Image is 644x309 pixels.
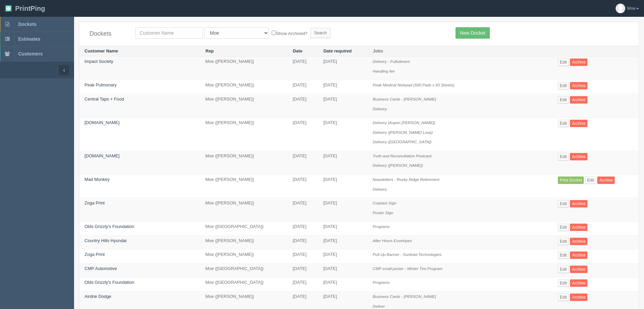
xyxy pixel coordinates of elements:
[272,31,276,35] input: Show Archived?
[200,80,287,94] td: Moe ([PERSON_NAME])
[272,29,307,37] label: Show Archived?
[200,222,287,236] td: Moe ([GEOGRAPHIC_DATA])
[373,280,390,284] i: Programs
[318,198,368,222] td: [DATE]
[373,140,432,144] i: Delivery ([GEOGRAPHIC_DATA])
[373,266,442,271] i: CMP small poster - Winter Tire Program
[310,28,331,38] input: Search
[18,36,40,42] span: Estimates
[373,130,433,134] i: Delivery ([PERSON_NAME] Loop)
[570,238,587,245] a: Archive
[84,224,134,229] a: Olds Grizzly's Foundation
[287,56,318,80] td: [DATE]
[558,153,569,160] a: Edit
[373,177,439,182] i: Newsletters - Rocky Ridge Retirement
[570,279,587,287] a: Archive
[287,198,318,222] td: [DATE]
[558,200,569,207] a: Edit
[84,48,118,53] a: Customer Name
[318,56,368,80] td: [DATE]
[18,51,43,56] span: Customers
[455,27,489,39] a: New Docket
[84,238,127,243] a: Country Hills Hyundai
[558,266,569,273] a: Edit
[84,294,111,299] a: Airdrie Dodge
[318,263,368,277] td: [DATE]
[200,249,287,264] td: Moe ([PERSON_NAME])
[287,249,318,264] td: [DATE]
[373,154,432,158] i: Truth and Reconciliation Postcard
[84,177,109,182] a: Mad Monkey
[570,59,587,66] a: Archive
[318,94,368,118] td: [DATE]
[558,120,569,127] a: Edit
[570,120,587,127] a: Archive
[287,80,318,94] td: [DATE]
[287,277,318,292] td: [DATE]
[570,266,587,273] a: Archive
[558,238,569,245] a: Edit
[373,107,387,111] i: Delivery
[570,153,587,160] a: Archive
[318,151,368,174] td: [DATE]
[287,174,318,198] td: [DATE]
[558,177,584,184] a: Print Docket
[287,118,318,151] td: [DATE]
[200,56,287,80] td: Moe ([PERSON_NAME])
[318,222,368,236] td: [DATE]
[287,235,318,249] td: [DATE]
[200,174,287,198] td: Moe ([PERSON_NAME])
[200,151,287,174] td: Moe ([PERSON_NAME])
[373,304,385,308] i: Deliver
[200,263,287,277] td: Moe ([GEOGRAPHIC_DATA])
[200,118,287,151] td: Moe ([PERSON_NAME])
[373,187,387,191] i: Delivery
[373,201,396,205] i: Corplast Sign
[570,96,587,104] a: Archive
[558,96,569,104] a: Edit
[84,59,113,64] a: Impact Society
[318,249,368,264] td: [DATE]
[318,118,368,151] td: [DATE]
[570,294,587,301] a: Archive
[287,263,318,277] td: [DATE]
[373,120,435,125] i: Delivery (Aspen [PERSON_NAME])
[84,82,116,87] a: Peak Pulmonary
[18,22,36,27] span: Dockets
[373,294,436,299] i: Business Cards - [PERSON_NAME]
[318,235,368,249] td: [DATE]
[84,266,117,271] a: CMP Automotive
[373,97,436,101] i: Business Cards - [PERSON_NAME]
[373,163,423,167] i: Delivery ([PERSON_NAME])
[558,279,569,287] a: Edit
[373,252,441,257] i: Pull-Up Banner - Sunlead Technologies
[5,5,12,12] img: logo-3e63b451c926e2ac314895c53de4908e5d424f24456219fb08d385ab2e579770.png
[84,120,120,125] a: [DOMAIN_NAME]
[84,153,120,158] a: [DOMAIN_NAME]
[616,4,625,13] img: avatar_default-7531ab5dedf162e01f1e0bb0964e6a185e93c5c22dfe317fb01d7f8cd2b1632c.jpg
[570,224,587,231] a: Archive
[558,224,569,231] a: Edit
[287,94,318,118] td: [DATE]
[373,59,410,64] i: Delivery - Fulfullment
[570,252,587,259] a: Archive
[206,48,214,53] a: Rep
[570,82,587,89] a: Archive
[293,48,302,53] a: Date
[84,200,105,205] a: Zoga Print
[570,200,587,207] a: Archive
[200,235,287,249] td: Moe ([PERSON_NAME])
[200,198,287,222] td: Moe ([PERSON_NAME])
[90,31,125,37] h4: Dockets
[373,83,454,87] i: Peak Medical Notepad (500 Pads x 50 Sheets)
[368,46,553,56] th: Jobs
[318,174,368,198] td: [DATE]
[324,48,352,53] a: Date required
[135,27,203,39] input: Customer Name
[287,151,318,174] td: [DATE]
[558,294,569,301] a: Edit
[373,69,395,73] i: Handling fee
[200,94,287,118] td: Moe ([PERSON_NAME])
[84,252,105,257] a: Zoga Print
[200,277,287,292] td: Moe ([GEOGRAPHIC_DATA])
